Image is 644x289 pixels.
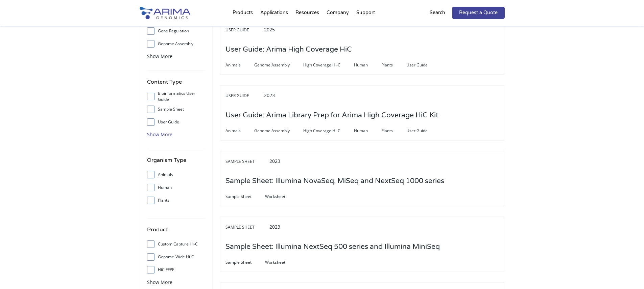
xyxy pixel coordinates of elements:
[354,61,381,69] span: Human
[225,26,263,34] span: User Guide
[225,39,352,60] h3: User Guide: Arima High Coverage HiC
[430,8,445,17] p: Search
[147,279,172,285] span: Show More
[147,26,205,36] label: Gene Regulation
[147,91,205,102] label: Bioinformatics User Guide
[147,39,205,49] label: Genome Assembly
[264,92,275,98] span: 2023
[265,193,299,201] span: Worksheet
[225,61,254,69] span: Animals
[354,127,381,135] span: Human
[381,61,406,69] span: Plants
[269,158,280,164] span: 2023
[225,92,263,100] span: User Guide
[225,258,265,266] span: Sample Sheet
[264,26,275,33] span: 2025
[225,46,352,53] a: User Guide: Arima High Coverage HiC
[147,225,205,239] h4: Product
[225,223,268,231] span: Sample Sheet
[381,127,406,135] span: Plants
[147,239,205,249] label: Custom Capture Hi-C
[225,171,444,192] h3: Sample Sheet: Illumina NovaSeq, MiSeq and NextSeq 1000 series
[254,61,303,69] span: Genome Assembly
[303,127,354,135] span: High Coverage Hi-C
[269,224,280,230] span: 2023
[147,265,205,275] label: HiC FFPE
[225,112,438,119] a: User Guide: Arima Library Prep for Arima High Coverage HiC Kit
[147,156,205,170] h4: Organism Type
[225,243,440,251] a: Sample Sheet: Illumina NextSeq 500 series and Illumina MiniSeq
[254,127,303,135] span: Genome Assembly
[452,7,505,19] a: Request a Quote
[147,170,205,180] label: Animals
[225,127,254,135] span: Animals
[147,195,205,205] label: Plants
[147,252,205,262] label: Genome-Wide Hi-C
[147,104,205,114] label: Sample Sheet
[147,131,172,138] span: Show More
[225,193,265,201] span: Sample Sheet
[225,177,444,185] a: Sample Sheet: Illumina NovaSeq, MiSeq and NextSeq 1000 series
[406,127,441,135] span: User Guide
[147,117,205,127] label: User Guide
[147,78,205,91] h4: Content Type
[147,53,172,59] span: Show More
[265,258,299,266] span: Worksheet
[225,105,438,126] h3: User Guide: Arima Library Prep for Arima High Coverage HiC Kit
[140,7,190,19] img: Arima-Genomics-logo
[225,157,268,166] span: Sample Sheet
[303,61,354,69] span: High Coverage Hi-C
[225,236,440,257] h3: Sample Sheet: Illumina NextSeq 500 series and Illumina MiniSeq
[406,61,441,69] span: User Guide
[147,182,205,193] label: Human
